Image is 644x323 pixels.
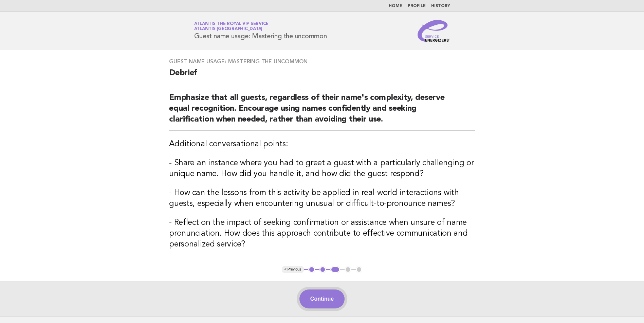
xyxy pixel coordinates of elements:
img: Service Energizers [418,20,450,42]
a: Profile [408,4,426,8]
a: History [431,4,450,8]
h3: - How can the lessons from this activity be applied in real-world interactions with guests, espec... [169,188,475,209]
h3: Guest name usage: Mastering the uncommon [169,58,475,65]
span: Atlantis [GEOGRAPHIC_DATA] [194,27,263,31]
h1: Guest name usage: Mastering the uncommon [194,22,327,40]
h3: Additional conversational points: [169,139,475,150]
h2: Emphasize that all guests, regardless of their name's complexity, deserve equal recognition. Enco... [169,92,475,131]
h2: Debrief [169,68,475,84]
button: Continue [299,289,345,308]
button: < Previous [282,266,304,273]
a: Atlantis the Royal VIP ServiceAtlantis [GEOGRAPHIC_DATA] [194,22,269,31]
button: 1 [308,266,315,273]
button: 2 [319,266,326,273]
a: Home [389,4,402,8]
h3: - Reflect on the impact of seeking confirmation or assistance when unsure of name pronunciation. ... [169,217,475,250]
h3: - Share an instance where you had to greet a guest with a particularly challenging or unique name... [169,158,475,179]
button: 3 [330,266,340,273]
